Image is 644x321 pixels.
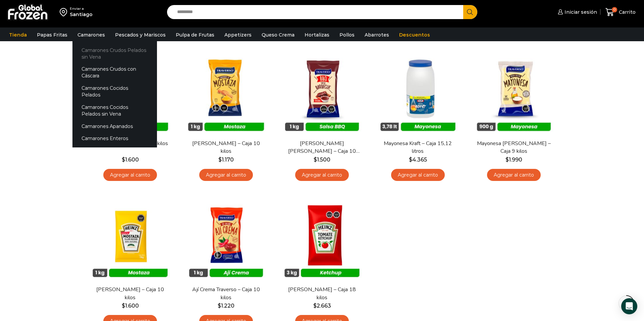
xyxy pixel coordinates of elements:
a: Camarones Cocidos Pelados [72,82,157,101]
bdi: 1.170 [218,156,234,163]
bdi: 2.663 [313,303,331,309]
a: Pulpa de Frutas [172,28,218,41]
div: Enviar a [70,6,93,11]
a: Camarones Cocidos Pelados sin Vena [72,101,157,120]
a: Camarones Enteros [72,132,157,145]
a: Agregar al carrito: “Mayonesa Kraft - Caja 15,12 litros” [391,169,445,181]
a: [PERSON_NAME] – Caja 10 kilos [92,286,169,301]
bdi: 1.990 [505,156,522,163]
img: address-field-icon.svg [60,6,70,18]
a: Tienda [6,28,30,41]
a: Iniciar sesión [556,5,597,19]
a: Agregar al carrito: “Salsa Barbacue Traverso - Caja 10 kilos” [295,169,349,181]
span: $ [122,156,125,163]
a: Camarones Apanados [72,120,157,132]
a: Abarrotes [361,28,392,41]
a: Appetizers [221,28,255,41]
a: Mayonesa Kraft – Caja 15,12 litros [379,140,457,155]
div: Open Intercom Messenger [621,298,637,314]
span: $ [218,303,221,309]
a: 0 Carrito [604,4,637,20]
span: $ [122,303,125,309]
bdi: 1.500 [314,156,330,163]
a: [PERSON_NAME] – Caja 18 kilos [283,286,361,301]
a: Camarones [74,28,108,41]
a: Pollos [336,28,358,41]
a: Agregar al carrito: “Mostaza Traverso - Caja 10 kilos” [199,169,253,181]
span: $ [409,156,412,163]
a: Agregar al carrito: “Ketchup Traverso - Caja 10 kilos” [103,169,157,181]
span: $ [218,156,222,163]
a: Descuentos [396,28,433,41]
a: Camarones Crudos con Cáscara [72,63,157,82]
span: $ [314,156,317,163]
button: Search button [463,5,477,19]
bdi: 1.600 [122,156,139,163]
bdi: 1.600 [122,303,139,309]
a: [PERSON_NAME] [PERSON_NAME] – Caja 10 kilos [283,140,361,155]
a: Camarones Crudos Pelados sin Vena [72,44,157,63]
a: Queso Crema [258,28,298,41]
span: Iniciar sesión [563,9,597,15]
bdi: 1.220 [218,303,234,309]
a: Mayonesa [PERSON_NAME] – Caja 9 kilos [475,140,552,155]
span: $ [505,156,509,163]
a: Ají Crema Traverso – Caja 10 kilos [187,286,265,301]
span: $ [313,303,317,309]
a: Agregar al carrito: “Mayonesa Traverso - Caja 9 kilos” [487,169,541,181]
a: [PERSON_NAME] – Caja 10 kilos [187,140,265,155]
bdi: 4.365 [409,156,427,163]
span: 0 [612,7,617,12]
a: Hortalizas [301,28,333,41]
span: Carrito [617,9,636,15]
a: Papas Fritas [34,28,71,41]
div: Santiago [70,11,93,18]
a: Pescados y Mariscos [112,28,169,41]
